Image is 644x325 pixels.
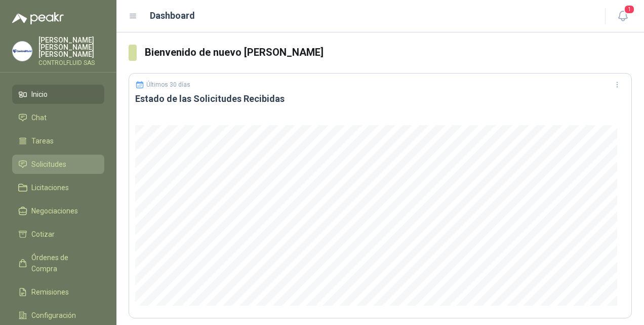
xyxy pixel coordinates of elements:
a: Solicitudes [12,155,104,174]
h1: Dashboard [150,9,195,23]
span: Configuración [31,310,76,321]
p: Últimos 30 días [146,81,190,88]
p: CONTROLFLUID SAS [38,60,104,66]
p: [PERSON_NAME] [PERSON_NAME] [PERSON_NAME] [38,37,104,58]
a: Inicio [12,85,104,104]
span: 1 [624,5,635,14]
img: Logo peakr [12,12,64,24]
a: Cotizar [12,225,104,244]
span: Licitaciones [31,182,69,193]
a: Remisiones [12,282,104,302]
a: Órdenes de Compra [12,248,104,278]
a: Configuración [12,306,104,325]
span: Chat [31,112,47,123]
h3: Bienvenido de nuevo [PERSON_NAME] [145,45,632,60]
a: Negociaciones [12,201,104,221]
span: Solicitudes [31,159,66,170]
h3: Estado de las Solicitudes Recibidas [135,93,625,105]
span: Remisiones [31,286,69,298]
a: Licitaciones [12,178,104,197]
span: Negociaciones [31,205,78,216]
span: Cotizar [31,229,55,240]
span: Inicio [31,89,48,100]
span: Órdenes de Compra [31,252,95,274]
span: Tareas [31,135,54,147]
button: 1 [614,7,632,25]
a: Chat [12,108,104,127]
img: Company Logo [13,42,32,61]
a: Tareas [12,131,104,151]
